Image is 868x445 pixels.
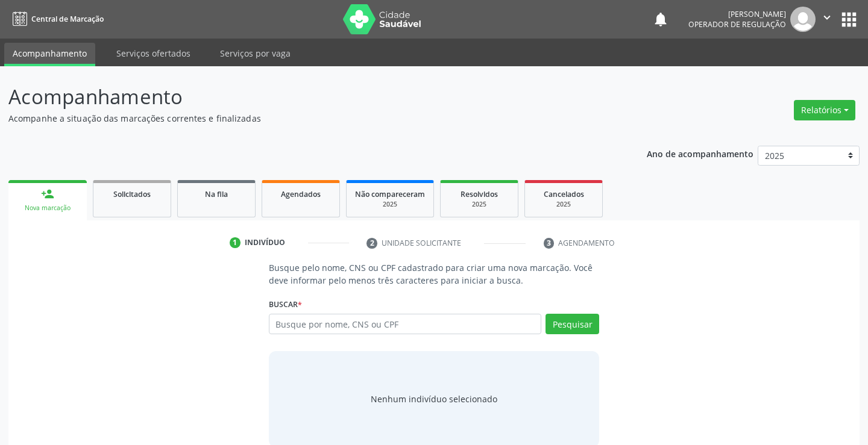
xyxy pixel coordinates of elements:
[269,295,302,314] label: Buscar
[281,189,321,199] span: Agendados
[544,189,584,199] span: Cancelados
[546,314,599,334] button: Pesquisar
[269,314,542,334] input: Busque por nome, CNS ou CPF
[816,7,838,32] button: 
[355,200,425,209] div: 2025
[820,11,834,24] i: 
[212,43,299,64] a: Serviços por vaga
[31,14,104,24] span: Central de Marcação
[794,100,855,120] button: Relatórios
[41,187,54,201] div: person_add
[205,189,228,199] span: Na fila
[8,82,604,112] p: Acompanhamento
[113,189,151,199] span: Solicitados
[790,7,816,32] img: img
[269,261,600,287] p: Busque pelo nome, CNS ou CPF cadastrado para criar uma nova marcação. Você deve informar pelo men...
[8,112,604,125] p: Acompanhe a situação das marcações correntes e finalizadas
[688,19,786,30] span: Operador de regulação
[449,200,509,209] div: 2025
[17,204,78,213] div: Nova marcação
[688,9,786,19] div: [PERSON_NAME]
[652,11,669,28] button: notifications
[355,189,425,199] span: Não compareceram
[371,393,497,405] div: Nenhum indivíduo selecionado
[108,43,199,64] a: Serviços ofertados
[4,43,95,66] a: Acompanhamento
[230,237,241,248] div: 1
[8,9,104,29] a: Central de Marcação
[647,146,753,161] p: Ano de acompanhamento
[245,237,285,248] div: Indivíduo
[838,9,860,30] button: apps
[533,200,594,209] div: 2025
[461,189,498,199] span: Resolvidos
